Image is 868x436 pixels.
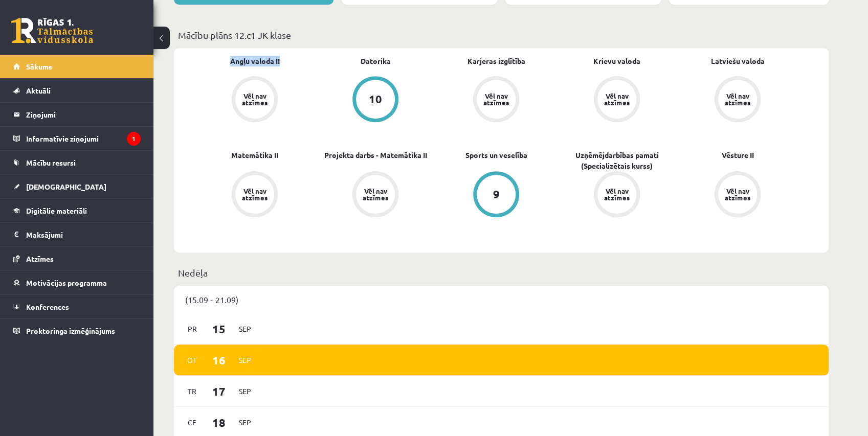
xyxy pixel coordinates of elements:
span: Aktuāli [26,86,51,95]
a: Sports un veselība [465,150,527,160]
a: Latviešu valoda [711,56,765,66]
a: Uzņēmējdarbības pamati (Specializētais kurss) [557,150,677,171]
legend: Ziņojumi [26,103,141,126]
a: [DEMOGRAPHIC_DATA] [13,175,141,198]
a: Vēl nav atzīmes [436,76,557,124]
legend: Maksājumi [26,223,141,246]
a: Informatīvie ziņojumi1 [13,127,141,150]
a: Karjeras izglītība [468,56,525,66]
span: Tr [182,383,203,399]
a: Vēl nav atzīmes [315,171,436,219]
span: Sep [234,415,256,430]
p: Nedēļa [178,266,825,280]
a: Mācību resursi [13,151,141,174]
span: Sep [234,352,256,368]
a: Motivācijas programma [13,271,141,294]
div: Vēl nav atzīmes [603,188,631,201]
span: 15 [203,320,235,337]
span: Atzīmes [26,254,54,263]
a: Vēl nav atzīmes [557,171,677,219]
a: Rīgas 1. Tālmācības vidusskola [11,18,93,43]
span: Sep [234,321,256,337]
a: 10 [315,76,436,124]
span: Mācību resursi [26,158,76,167]
a: Angļu valoda II [230,56,280,66]
div: 10 [369,94,382,105]
a: Projekta darbs - Matemātika II [324,150,427,160]
div: Vēl nav atzīmes [482,93,510,106]
a: 9 [436,171,557,219]
a: Digitālie materiāli [13,199,141,222]
a: Aktuāli [13,79,141,102]
a: Vēsture II [722,150,754,160]
span: Ot [182,352,203,368]
span: Sep [234,383,256,399]
span: Konferences [26,302,69,311]
a: Vēl nav atzīmes [557,76,677,124]
span: Motivācijas programma [26,278,107,287]
span: 18 [203,414,235,431]
span: Sākums [26,62,52,71]
a: Proktoringa izmēģinājums [13,319,141,342]
span: Digitālie materiāli [26,206,87,215]
span: [DEMOGRAPHIC_DATA] [26,182,106,191]
p: Mācību plāns 12.c1 JK klase [178,28,825,42]
a: Datorika [361,56,391,66]
a: Maksājumi [13,223,141,246]
i: 1 [127,132,141,146]
a: Vēl nav atzīmes [677,171,798,219]
a: Vēl nav atzīmes [677,76,798,124]
div: (15.09 - 21.09) [174,286,829,313]
a: Sākums [13,55,141,78]
span: Ce [182,415,203,430]
div: Vēl nav atzīmes [603,93,631,106]
div: Vēl nav atzīmes [240,188,269,201]
a: Vēl nav atzīmes [194,171,315,219]
div: Vēl nav atzīmes [240,93,269,106]
span: 17 [203,383,235,400]
div: Vēl nav atzīmes [361,188,390,201]
a: Atzīmes [13,247,141,270]
a: Ziņojumi [13,103,141,126]
a: Vēl nav atzīmes [194,76,315,124]
span: Pr [182,321,203,337]
a: Krievu valoda [593,56,640,66]
div: Vēl nav atzīmes [723,93,752,106]
div: Vēl nav atzīmes [723,188,752,201]
div: 9 [493,189,500,200]
span: Proktoringa izmēģinājums [26,326,115,335]
legend: Informatīvie ziņojumi [26,127,141,150]
a: Matemātika II [231,150,278,160]
span: 16 [203,352,235,369]
a: Konferences [13,295,141,318]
